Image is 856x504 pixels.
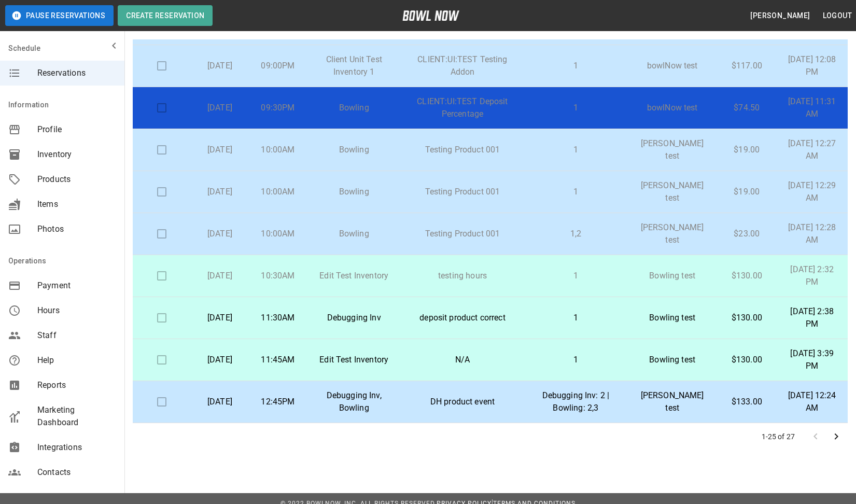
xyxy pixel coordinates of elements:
[636,312,709,324] p: Bowling test
[784,263,839,288] p: [DATE] 2:32 PM
[409,95,515,120] p: CLIENT:UI:TEST Deposit Percentage
[784,389,839,414] p: [DATE] 12:24 AM
[37,123,116,136] span: Profile
[725,102,768,114] p: $74.50
[636,102,709,114] p: bowlNow test
[784,347,839,372] p: [DATE] 3:39 PM
[409,53,515,78] p: CLIENT:UI:TEST Testing Addon
[725,312,768,324] p: $130.00
[37,173,116,186] span: Products
[5,5,114,26] button: Pause Reservations
[532,312,620,324] p: 1
[315,102,392,114] p: Bowling
[819,6,856,25] button: Logout
[315,270,392,282] p: Edit Test Inventory
[636,221,709,246] p: [PERSON_NAME] test
[199,102,241,114] p: [DATE]
[118,5,213,26] button: Create Reservation
[784,53,839,78] p: [DATE] 12:08 PM
[315,389,392,414] p: Debugging Inv, Bowling
[532,144,620,156] p: 1
[315,312,392,324] p: Debugging Inv
[199,354,241,366] p: [DATE]
[257,312,299,324] p: 11:30AM
[532,389,620,414] p: Debugging Inv: 2 | Bowling: 2,3
[784,179,839,204] p: [DATE] 12:29 AM
[725,144,768,156] p: $19.00
[37,441,116,454] span: Integrations
[37,198,116,211] span: Items
[37,148,116,161] span: Inventory
[409,144,515,156] p: Testing Product 001
[37,304,116,317] span: Hours
[725,228,768,240] p: $23.00
[257,228,299,240] p: 10:00AM
[636,354,709,366] p: Bowling test
[199,186,241,198] p: [DATE]
[725,186,768,198] p: $19.00
[532,186,620,198] p: 1
[532,354,620,366] p: 1
[315,186,392,198] p: Bowling
[784,305,839,330] p: [DATE] 2:38 PM
[784,95,839,120] p: [DATE] 11:31 AM
[532,270,620,282] p: 1
[257,144,299,156] p: 10:00AM
[37,329,116,342] span: Staff
[199,60,241,72] p: [DATE]
[402,10,459,21] img: logo
[257,186,299,198] p: 10:00AM
[37,223,116,235] span: Photos
[37,404,116,429] span: Marketing Dashboard
[636,389,709,414] p: [PERSON_NAME] test
[636,179,709,204] p: [PERSON_NAME] test
[37,466,116,479] span: Contacts
[37,379,116,391] span: Reports
[315,144,392,156] p: Bowling
[199,144,241,156] p: [DATE]
[725,396,768,408] p: $133.00
[315,53,392,78] p: Client Unit Test Inventory 1
[409,312,515,324] p: deposit product correct
[532,60,620,72] p: 1
[532,102,620,114] p: 1
[409,396,515,408] p: DH product event
[409,354,515,366] p: N/A
[199,270,241,282] p: [DATE]
[725,270,768,282] p: $130.00
[746,6,814,25] button: [PERSON_NAME]
[199,312,241,324] p: [DATE]
[37,354,116,367] span: Help
[199,396,241,408] p: [DATE]
[762,431,795,442] p: 1-25 of 27
[37,67,116,79] span: Reservations
[826,426,847,447] button: Go to next page
[725,354,768,366] p: $130.00
[784,137,839,162] p: [DATE] 12:27 AM
[315,228,392,240] p: Bowling
[409,270,515,282] p: testing hours
[636,137,709,162] p: [PERSON_NAME] test
[636,270,709,282] p: Bowling test
[257,270,299,282] p: 10:30AM
[257,102,299,114] p: 09:30PM
[257,396,299,408] p: 12:45PM
[315,354,392,366] p: Edit Test Inventory
[784,221,839,246] p: [DATE] 12:28 AM
[409,186,515,198] p: Testing Product 001
[636,60,709,72] p: bowlNow test
[409,228,515,240] p: Testing Product 001
[199,228,241,240] p: [DATE]
[257,60,299,72] p: 09:00PM
[257,354,299,366] p: 11:45AM
[532,228,620,240] p: 1,2
[37,279,116,292] span: Payment
[725,60,768,72] p: $117.00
